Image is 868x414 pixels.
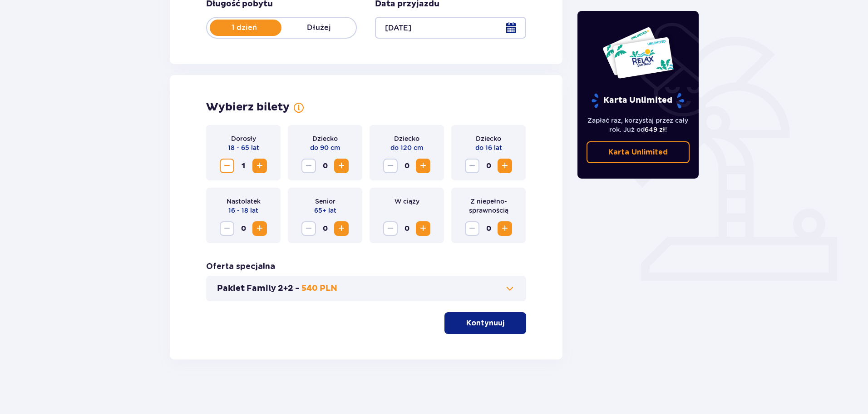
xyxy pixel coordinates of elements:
[591,93,685,109] p: Karta Unlimited
[459,197,518,215] p: Z niepełno­sprawnością
[217,283,300,294] p: Pakiet Family 2+2 -
[206,100,290,114] p: Wybierz bilety
[231,134,256,143] p: Dorosły
[236,221,251,236] span: 0
[416,159,430,173] button: Increase
[314,206,336,215] p: 65+ lat
[399,159,414,173] span: 0
[334,159,349,173] button: Increase
[498,159,512,173] button: Increase
[383,221,398,236] button: Decrease
[444,312,526,334] button: Kontynuuj
[465,221,479,236] button: Decrease
[481,221,496,236] span: 0
[465,159,479,173] button: Decrease
[587,141,690,163] a: Karta Unlimited
[281,23,356,33] p: Dłużej
[310,143,340,152] p: do 90 cm
[228,206,258,215] p: 16 - 18 lat
[318,221,332,236] span: 0
[481,159,496,173] span: 0
[416,221,430,236] button: Increase
[301,159,316,173] button: Decrease
[236,159,251,173] span: 1
[466,318,504,328] p: Kontynuuj
[334,221,349,236] button: Increase
[207,23,281,33] p: 1 dzień
[390,143,423,152] p: do 120 cm
[301,221,316,236] button: Decrease
[227,197,261,206] p: Nastolatek
[318,159,332,173] span: 0
[399,221,414,236] span: 0
[498,221,512,236] button: Increase
[220,221,234,236] button: Decrease
[608,147,668,157] p: Karta Unlimited
[395,197,419,206] p: W ciąży
[383,159,398,173] button: Decrease
[301,283,337,294] p: 540 PLN
[252,159,267,173] button: Increase
[587,116,690,134] p: Zapłać raz, korzystaj przez cały rok. Już od !
[312,134,338,143] p: Dziecko
[645,126,665,133] span: 649 zł
[475,143,502,152] p: do 16 lat
[220,159,234,173] button: Decrease
[394,134,419,143] p: Dziecko
[252,221,267,236] button: Increase
[476,134,501,143] p: Dziecko
[206,261,275,272] p: Oferta specjalna
[217,283,515,294] button: Pakiet Family 2+2 -540 PLN
[315,197,335,206] p: Senior
[228,143,259,152] p: 18 - 65 lat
